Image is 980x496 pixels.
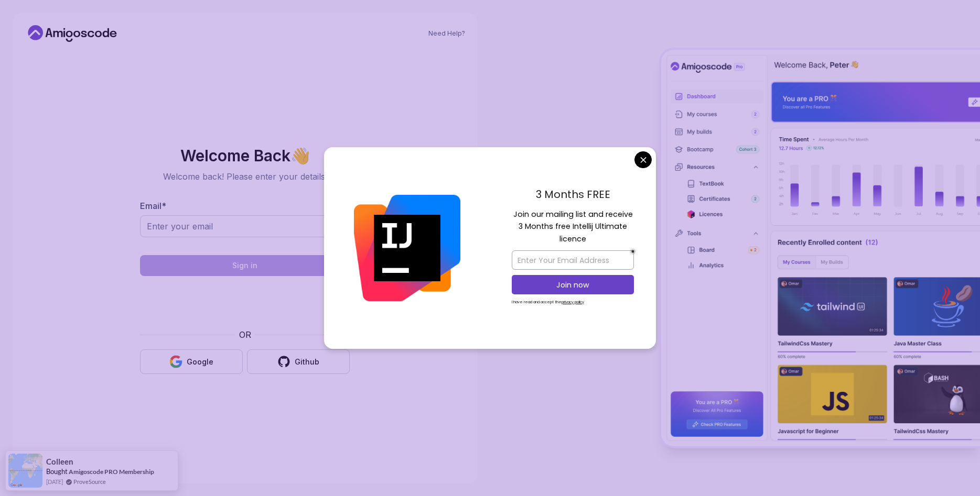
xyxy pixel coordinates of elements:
[8,454,42,488] img: provesource social proof notification image
[46,467,68,476] span: Bought
[232,260,257,271] div: Sign in
[73,477,106,486] a: ProveSource
[46,457,73,466] span: Colleen
[69,468,154,476] a: Amigoscode PRO Membership
[187,357,213,367] div: Google
[140,147,350,164] h2: Welcome Back
[428,29,465,38] a: Need Help?
[239,328,251,341] p: OR
[25,25,120,42] a: Home link
[295,357,319,367] div: Github
[140,201,166,211] label: Email *
[140,255,350,276] button: Sign in
[661,50,980,447] img: Amigoscode Dashboard
[46,477,63,486] span: [DATE]
[140,349,243,374] button: Google
[290,147,310,164] span: 👋
[166,282,324,322] iframe: Widget containing checkbox for hCaptcha security challenge
[140,170,350,183] p: Welcome back! Please enter your details.
[247,349,350,374] button: Github
[140,215,350,237] input: Enter your email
